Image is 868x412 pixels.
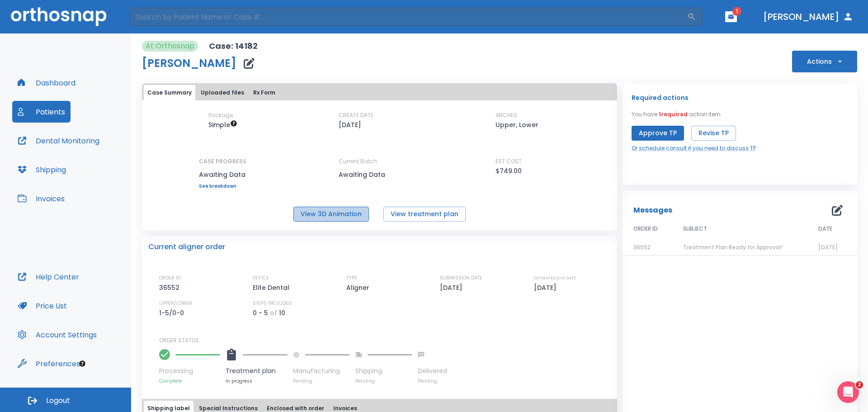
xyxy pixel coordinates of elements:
[495,166,522,176] p: $749.00
[209,41,258,52] p: Case: 14182
[159,299,192,308] p: UPPER/LOWER
[632,144,756,152] a: Or schedule consult if you need to discuss TP
[534,274,576,282] p: ESTIMATED SHIP DATE
[199,184,246,189] a: See breakdown
[346,282,373,293] p: Aligner
[208,120,237,129] span: Up to 10 steps (20 aligners)
[146,41,194,52] p: At Orthosnap
[346,274,357,282] p: TYPE
[253,282,292,293] p: Elite Dental
[250,85,279,100] button: Rx Form
[253,308,268,318] p: 0 - 5
[159,366,220,376] p: Processing
[11,7,107,26] img: Orthosnap
[142,58,236,69] h1: [PERSON_NAME]
[144,85,615,100] div: tabs
[46,396,70,406] span: Logout
[12,353,85,374] button: Preferences
[208,111,233,119] p: Package
[293,378,350,384] p: Pending
[12,324,102,346] button: Account Settings
[683,243,783,251] span: Treatment Plan Ready for Approval!
[159,308,187,318] p: 1-5/0-0
[495,157,522,166] p: EST COST
[632,110,721,118] p: You have action item
[12,101,71,123] button: Patients
[418,366,447,376] p: Delivered
[226,366,288,376] p: Treatment plan
[792,51,857,72] button: Actions
[12,130,105,152] button: Dental Monitoring
[339,111,373,119] p: CREATE DATE
[253,274,269,282] p: OFFICE
[383,207,466,222] button: View treatment plan
[339,169,420,180] p: Awaiting Data
[293,207,369,222] button: View 3D Animation
[683,225,707,233] span: SUBJECT
[12,159,71,180] button: Shipping
[159,378,220,384] p: Complete
[633,225,658,233] span: ORDER ID
[253,299,292,308] p: STEPS INCLUDED
[632,92,689,103] p: Required actions
[12,72,81,94] button: Dashboard
[226,378,288,384] p: In progress
[818,225,832,233] span: DATE
[495,119,538,130] p: Upper, Lower
[759,9,857,25] button: [PERSON_NAME]
[159,282,183,293] p: 36552
[632,126,684,141] button: Approve TP
[837,381,859,403] iframe: Intercom live chat
[440,274,482,282] p: SUBMISSION DATE
[339,157,420,166] p: Current Batch
[440,282,466,293] p: [DATE]
[856,381,863,388] span: 2
[418,378,447,384] p: Pending
[78,360,86,368] div: Tooltip anchor
[12,295,72,317] button: Price List
[355,366,412,376] p: Shipping
[159,274,180,282] p: ORDER ID
[270,308,277,318] p: of
[534,282,560,293] p: [DATE]
[633,205,672,216] p: Messages
[144,85,195,100] button: Case Summary
[12,188,70,209] button: Invoices
[633,243,651,251] span: 36552
[199,169,246,180] p: Awaiting Data
[159,336,611,345] p: ORDER STATUS
[129,8,687,26] input: Search by Patient Name or Case #
[197,85,248,100] button: Uploaded files
[732,7,741,16] span: 1
[12,266,85,288] button: Help Center
[279,308,285,318] p: 10
[495,111,517,119] p: ARCHES
[818,243,838,251] span: [DATE]
[293,366,350,376] p: Manufacturing
[339,119,361,130] p: [DATE]
[691,126,736,141] button: Revise TP
[659,110,688,118] span: 1 required
[199,157,246,166] p: CASE PROGRESS
[355,378,412,384] p: Pending
[148,242,225,252] p: Current aligner order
